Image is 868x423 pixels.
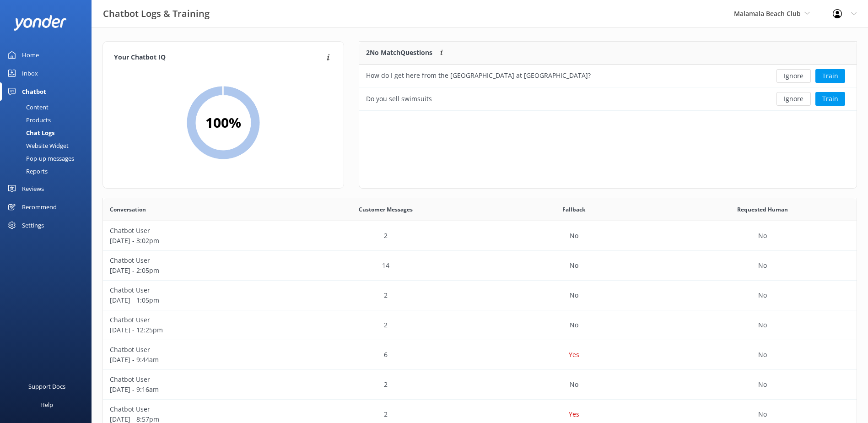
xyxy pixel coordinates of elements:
[110,205,146,214] span: Conversation
[569,350,579,360] p: Yes
[110,285,285,295] p: Chatbot User
[562,205,585,214] span: Fallback
[110,255,285,266] p: Chatbot User
[5,126,54,139] div: Chat Logs
[110,226,285,236] p: Chatbot User
[5,165,92,178] a: Reports
[5,139,92,152] a: Website Widget
[570,290,578,300] p: No
[22,179,44,198] div: Reviews
[110,315,285,325] p: Chatbot User
[103,340,857,370] div: row
[103,310,857,340] div: row
[110,236,285,246] p: [DATE] - 3:02pm
[110,355,285,365] p: [DATE] - 9:44am
[22,82,46,101] div: Chatbot
[758,260,767,271] p: No
[110,345,285,355] p: Chatbot User
[359,65,857,87] div: row
[570,380,578,390] p: No
[103,6,210,21] h3: Chatbot Logs & Training
[776,69,811,83] button: Ignore
[110,374,285,385] p: Chatbot User
[776,92,811,106] button: Ignore
[570,231,578,241] p: No
[103,370,857,400] div: row
[40,396,53,414] div: Help
[734,9,801,18] span: Malamala Beach Club
[5,114,51,126] div: Products
[110,385,285,395] p: [DATE] - 9:16am
[205,112,241,134] h2: 100 %
[359,65,857,110] div: grid
[5,165,48,178] div: Reports
[815,69,845,83] button: Train
[366,94,432,104] div: Do you sell swimsuits
[5,139,69,152] div: Website Widget
[366,48,432,58] p: 2 No Match Questions
[114,53,324,63] h4: Your Chatbot IQ
[22,198,57,216] div: Recommend
[570,260,578,271] p: No
[384,350,388,360] p: 6
[5,126,92,139] a: Chat Logs
[110,295,285,305] p: [DATE] - 1:05pm
[103,221,857,251] div: row
[103,281,857,310] div: row
[384,409,388,419] p: 2
[382,260,389,271] p: 14
[22,216,44,234] div: Settings
[5,152,74,165] div: Pop-up messages
[110,266,285,276] p: [DATE] - 2:05pm
[359,87,857,110] div: row
[384,380,388,390] p: 2
[758,380,767,390] p: No
[758,409,767,419] p: No
[384,320,388,330] p: 2
[758,350,767,360] p: No
[28,377,65,396] div: Support Docs
[5,152,92,165] a: Pop-up messages
[110,404,285,414] p: Chatbot User
[5,101,92,114] a: Content
[110,325,285,335] p: [DATE] - 12:25pm
[758,290,767,300] p: No
[22,46,39,64] div: Home
[384,231,388,241] p: 2
[570,320,578,330] p: No
[103,251,857,281] div: row
[14,15,66,30] img: yonder-white-logo.png
[366,70,591,81] div: How do I get here from the [GEOGRAPHIC_DATA] at [GEOGRAPHIC_DATA]?
[815,92,845,106] button: Train
[5,114,92,126] a: Products
[569,409,579,419] p: Yes
[359,205,413,214] span: Customer Messages
[384,290,388,300] p: 2
[22,64,38,82] div: Inbox
[758,231,767,241] p: No
[5,101,49,114] div: Content
[758,320,767,330] p: No
[737,205,788,214] span: Requested Human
